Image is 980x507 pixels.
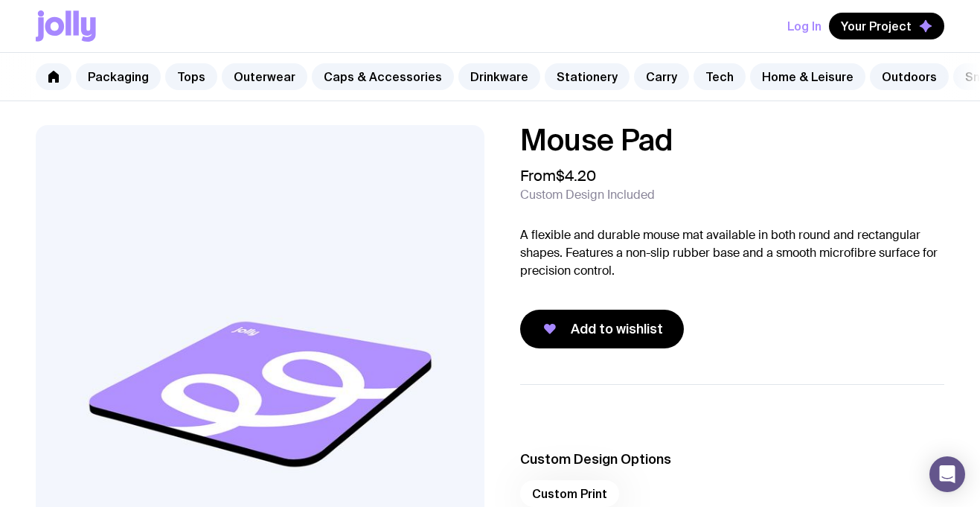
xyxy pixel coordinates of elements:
[545,63,630,90] a: Stationery
[571,320,663,338] span: Add to wishlist
[76,63,161,90] a: Packaging
[750,63,865,90] a: Home & Leisure
[520,125,945,155] h1: Mouse Pad
[222,63,307,90] a: Outerwear
[694,63,746,90] a: Tech
[520,310,684,348] button: Add to wishlist
[556,166,596,185] span: $4.20
[929,456,965,492] div: Open Intercom Messenger
[841,19,912,34] span: Your Project
[787,13,822,39] button: Log In
[165,63,217,90] a: Tops
[520,226,945,280] p: A flexible and durable mouse mat available in both round and rectangular shapes. Features a non-s...
[634,63,689,90] a: Carry
[458,63,540,90] a: Drinkware
[312,63,454,90] a: Caps & Accessories
[520,450,945,468] h3: Custom Design Options
[520,167,596,185] span: From
[829,13,944,39] button: Your Project
[520,188,655,203] span: Custom Design Included
[870,63,949,90] a: Outdoors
